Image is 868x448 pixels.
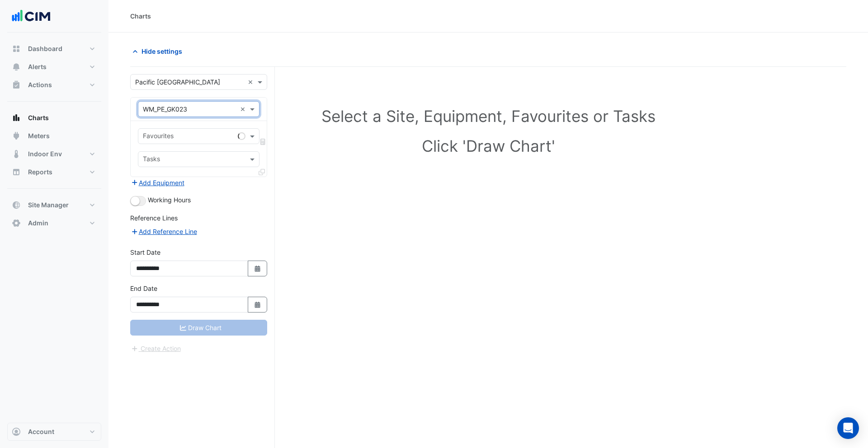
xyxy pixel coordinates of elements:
[7,196,101,214] button: Site Manager
[7,145,101,163] button: Indoor Env
[7,163,101,181] button: Reports
[7,58,101,76] button: Alerts
[12,62,21,71] app-icon: Alerts
[142,131,174,143] div: Favourites
[28,149,62,159] span: Indoor Env
[7,127,101,145] button: Meters
[12,44,21,53] app-icon: Dashboard
[12,219,21,228] app-icon: Admin
[28,168,52,177] span: Reports
[254,301,262,308] fa-icon: Select Date
[28,131,50,140] span: Meters
[259,168,265,176] span: Clone Favourites and Tasks from this Equipment to other Equipment
[150,136,826,155] h1: Click 'Draw Chart'
[240,104,248,114] span: Clear
[837,417,859,439] div: Open Intercom Messenger
[142,154,160,166] div: Tasks
[12,80,21,89] app-icon: Actions
[7,423,101,441] button: Account
[130,11,151,21] div: Charts
[12,201,21,210] app-icon: Site Manager
[12,131,21,140] app-icon: Meters
[130,344,181,351] app-escalated-ticket-create-button: Please correct errors first
[12,149,21,159] app-icon: Indoor Env
[130,43,188,59] button: Hide settings
[28,62,47,71] span: Alerts
[254,265,262,272] fa-icon: Select Date
[12,113,21,122] app-icon: Charts
[28,113,49,122] span: Charts
[130,213,178,223] label: Reference Lines
[28,427,54,436] span: Account
[12,168,21,177] app-icon: Reports
[259,138,267,145] span: Choose Function
[150,107,826,126] h1: Select a Site, Equipment, Favourites or Tasks
[130,247,160,257] label: Start Date
[248,77,255,87] span: Clear
[28,80,52,89] span: Actions
[28,219,48,228] span: Admin
[148,196,191,204] span: Working Hours
[7,214,101,232] button: Admin
[130,284,157,293] label: End Date
[28,44,62,53] span: Dashboard
[130,226,198,237] button: Add Reference Line
[28,201,69,210] span: Site Manager
[130,177,185,188] button: Add Equipment
[11,7,52,25] img: Company Logo
[7,109,101,127] button: Charts
[7,76,101,94] button: Actions
[7,40,101,58] button: Dashboard
[142,47,182,56] span: Hide settings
